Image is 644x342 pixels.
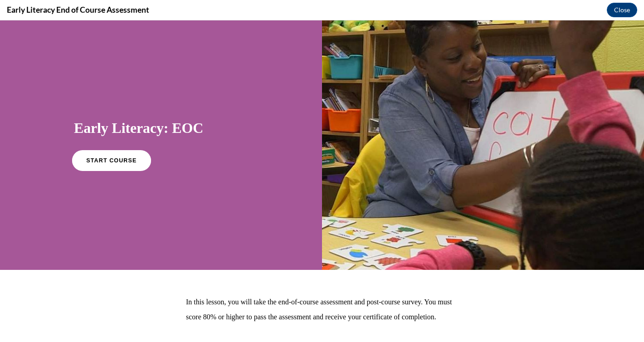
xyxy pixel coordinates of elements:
[186,274,458,304] p: In this lesson, you will take the end-of-course assessment and post-course survey. You must score...
[607,3,637,17] button: Close
[7,4,149,15] h4: Early Literacy End of Course Assessment
[72,130,151,151] a: START COURSE
[74,98,248,117] h1: Early Literacy: EOC
[86,137,137,144] span: START COURSE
